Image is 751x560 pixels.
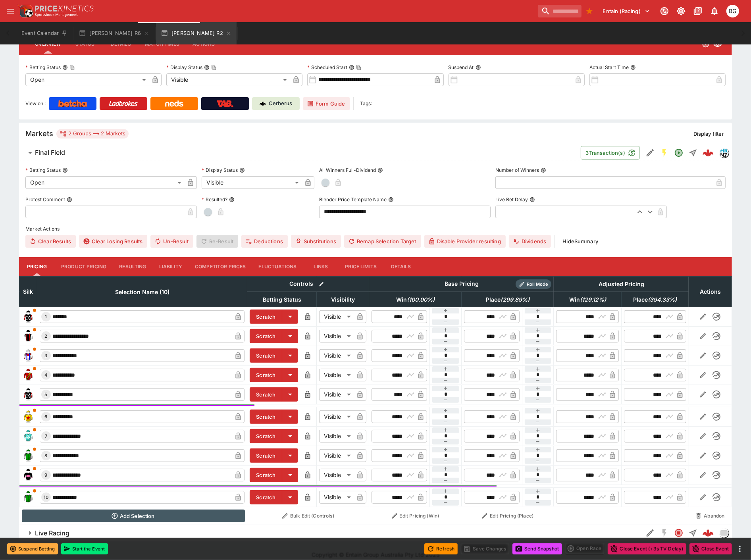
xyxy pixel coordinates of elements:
button: Connected to PK [657,4,672,18]
button: [PERSON_NAME] R6 [74,22,154,44]
button: Betting StatusCopy To Clipboard [62,65,68,70]
button: Scratch [250,490,282,504]
span: 8 [43,453,49,458]
div: Visible [319,430,354,443]
div: d101412b-ab39-4a2d-bc91-911007e761ac [703,527,714,539]
button: Documentation [691,4,705,18]
img: PriceKinetics Logo [17,3,33,19]
img: logo-cerberus--red.svg [703,527,714,539]
button: Bulk Edit (Controls) [250,510,367,522]
div: 2 Groups 2 Markets [60,129,125,139]
div: Visible [319,491,354,504]
p: Display Status [202,167,238,173]
button: Scratch [250,448,282,463]
button: Copy To Clipboard [211,65,217,70]
button: Display StatusCopy To Clipboard [204,65,210,70]
img: PriceKinetics [35,6,94,12]
img: hrnz [720,148,728,157]
button: Remap Selection Target [344,235,421,248]
div: Visible [319,469,354,481]
button: SGM Disabled [657,526,672,540]
button: Scratch [250,429,282,443]
button: Fluctuations [252,257,303,276]
button: Disable Provider resulting [424,235,506,248]
p: Blender Price Template Name [319,196,387,203]
p: Betting Status [25,64,61,71]
div: Visible [202,176,302,189]
button: Live Racing [19,525,643,541]
p: Display Status [166,64,202,71]
p: Cerberus [269,100,293,108]
p: Actual Start Time [589,64,629,71]
button: Clear Results [25,235,76,248]
img: logo-cerberus--red.svg [703,147,714,158]
p: Live Bet Delay [495,196,528,203]
h5: Markets [25,129,53,138]
img: TabNZ [217,100,233,107]
div: eb35e6e0-d56a-4c93-864b-42abc793609c [703,147,714,158]
button: Suspend Betting [7,543,58,554]
button: Send Snapshot [512,543,562,554]
span: 5 [43,392,49,397]
button: Blender Price Template Name [388,197,394,202]
p: Number of Winners [495,167,539,173]
a: Cerberus [252,97,300,110]
span: Betting Status [254,295,310,304]
button: Scratch [250,310,282,324]
button: Scratch [250,387,282,402]
img: runner 7 [22,430,35,443]
button: Close Event (+3s TV Delay) [608,543,686,554]
button: Links [303,257,339,276]
div: Visible [166,73,290,86]
th: Actions [689,276,732,307]
div: liveracing [719,528,729,538]
button: SGM Enabled [657,146,672,160]
button: Clear Losing Results [79,235,147,248]
span: 6 [43,414,49,420]
em: ( 100.00 %) [407,295,435,304]
button: Deductions [241,235,288,248]
button: Straight [686,526,700,540]
p: Suspend At [449,64,474,71]
span: 1 [44,314,49,319]
span: Win(100.00%) [387,295,443,304]
label: View on : [25,97,46,110]
img: runner 4 [22,369,35,381]
div: Open [25,73,149,86]
label: Tags: [360,97,372,110]
img: Neds [165,100,183,107]
button: Ben Grimstone [724,2,741,20]
div: Ben Grimstone [726,5,739,17]
em: ( 394.33 %) [648,295,677,304]
div: Visible [319,410,354,423]
img: runner 6 [22,410,35,423]
button: Copy To Clipboard [69,65,75,70]
button: Liability [153,257,189,276]
button: Resulted? [229,197,235,202]
button: Display Status [239,167,245,173]
th: Controls [247,276,369,292]
button: Edit Detail [643,526,657,540]
button: Scratch [250,368,282,382]
button: 3Transaction(s) [581,146,640,160]
button: Un-Result [150,235,193,248]
img: runner 3 [22,349,35,362]
button: open drawer [3,4,17,18]
h6: Live Racing [35,529,69,537]
button: Bulk edit [316,279,327,289]
button: Select Tenant [598,5,655,17]
img: runner 10 [22,491,35,504]
span: 7 [43,433,49,439]
div: Open [25,176,184,189]
button: Betting Status [62,167,68,173]
a: Form Guide [303,97,350,110]
span: Place(394.33%) [624,295,686,304]
h6: Final Field [35,148,65,157]
span: 2 [43,333,49,339]
button: Actual Start Time [630,65,636,70]
p: Betting Status [25,167,61,173]
button: Protest Comment [67,197,72,202]
button: Competitor Prices [189,257,252,276]
button: HideSummary [558,235,603,248]
button: Close Event [689,543,732,554]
